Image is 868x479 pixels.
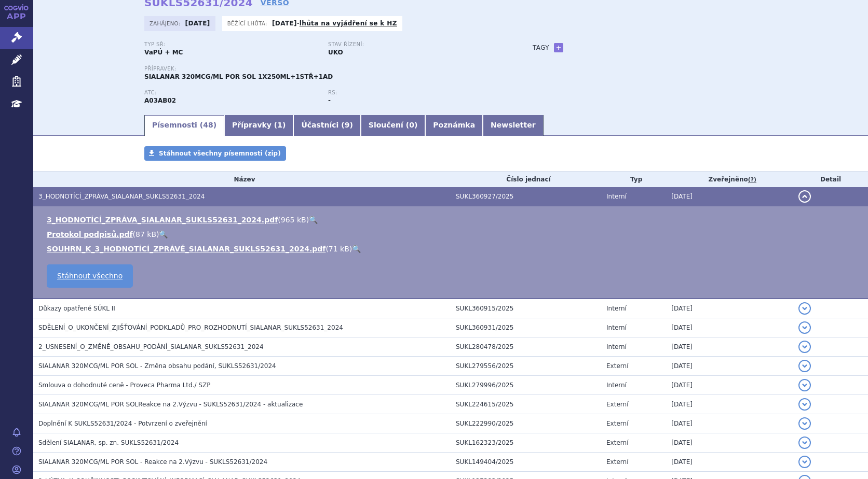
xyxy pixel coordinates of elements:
[666,376,793,395] td: [DATE]
[606,401,628,408] span: Externí
[451,187,601,206] td: SUKL360927/2025
[38,193,205,200] span: 3_HODNOTÍCÍ_ZPRÁVA_SIALANAR_SUKLS52631_2024
[451,172,601,187] th: Číslo jednací
[606,439,628,446] span: Externí
[159,150,281,157] span: Stáhnout všechny písemnosti (zip)
[272,19,397,27] p: -
[227,19,269,27] span: Běžící lhůta:
[451,395,601,414] td: SUKL224615/2025
[293,115,360,136] a: Účastníci (9)
[606,305,627,312] span: Interní
[798,360,811,372] button: detail
[606,458,628,466] span: Externí
[451,299,601,318] td: SUKL360915/2025
[47,230,133,238] a: Protokol podpisů.pdf
[38,343,264,350] span: 2_USNESENÍ_O_ZMĚNĚ_OBSAHU_PODÁNÍ_SIALANAR_SUKLS52631_2024
[606,382,627,389] span: Interní
[185,20,210,27] strong: [DATE]
[798,436,811,449] button: detail
[666,318,793,337] td: [DATE]
[352,245,361,253] a: 🔍
[606,420,628,427] span: Externí
[666,414,793,433] td: [DATE]
[38,382,210,389] span: Smlouva o dohodnuté ceně - Proveca Pharma Ltd./ SZP
[38,439,179,446] span: Sdělení SIALANAR, sp. zn. SUKLS52631/2024
[451,433,601,453] td: SUKL162323/2025
[309,216,318,224] a: 🔍
[554,43,563,52] a: +
[47,229,858,239] li: ( )
[798,398,811,411] button: detail
[329,245,349,253] span: 71 kB
[47,244,858,254] li: ( )
[361,115,425,136] a: Sloučení (0)
[798,321,811,334] button: detail
[666,337,793,357] td: [DATE]
[666,172,793,187] th: Zveřejněno
[144,41,318,48] p: Typ SŘ:
[47,215,858,225] li: ( )
[38,458,267,466] span: SIALANAR 320MCG/ML POR SOL - Reakce na 2.Výzvu - SUKLS52631/2024
[144,115,224,136] a: Písemnosti (48)
[144,49,183,56] strong: VaPÚ + MC
[451,318,601,337] td: SUKL360931/2025
[606,193,627,200] span: Interní
[300,20,397,27] a: lhůta na vyjádření se k HZ
[47,216,278,224] a: 3_HODNOTÍCÍ_ZPRÁVA_SIALANAR_SUKLS52631_2024.pdf
[798,341,811,353] button: detail
[272,20,297,27] strong: [DATE]
[281,216,306,224] span: 965 kB
[135,230,156,238] span: 87 kB
[328,90,501,96] p: RS:
[606,362,628,370] span: Externí
[144,146,286,161] a: Stáhnout všechny písemnosti (zip)
[38,420,207,427] span: Doplnění K SUKLS52631/2024 - Potvrzení o zveřejnění
[451,376,601,395] td: SUKL279996/2025
[277,121,282,129] span: 1
[144,97,176,104] strong: GLYKOPYRRONIUM-BROMID
[606,343,627,350] span: Interní
[150,19,182,27] span: Zahájeno:
[409,121,414,129] span: 0
[666,453,793,472] td: [DATE]
[748,176,756,184] abbr: (?)
[606,324,627,331] span: Interní
[666,395,793,414] td: [DATE]
[798,379,811,391] button: detail
[224,115,293,136] a: Přípravky (1)
[451,337,601,357] td: SUKL280478/2025
[47,245,325,253] a: SOUHRN_K_3_HODNOTÍCÍ_ZPRÁVĚ_SIALANAR_SUKLS52631_2024.pdf
[798,302,811,315] button: detail
[666,299,793,318] td: [DATE]
[798,190,811,203] button: detail
[144,90,318,96] p: ATC:
[33,172,451,187] th: Název
[345,121,350,129] span: 9
[601,172,666,187] th: Typ
[159,230,168,238] a: 🔍
[328,41,501,48] p: Stav řízení:
[328,97,331,104] strong: -
[533,41,549,54] h3: Tagy
[666,187,793,206] td: [DATE]
[38,362,276,370] span: SIALANAR 320MCG/ML POR SOL - Změna obsahu podání, SUKLS52631/2024
[798,417,811,430] button: detail
[203,121,213,129] span: 48
[666,433,793,453] td: [DATE]
[451,357,601,376] td: SUKL279556/2025
[451,453,601,472] td: SUKL149404/2025
[144,73,333,80] span: SIALANAR 320MCG/ML POR SOL 1X250ML+1STŘ+1AD
[425,115,483,136] a: Poznámka
[451,414,601,433] td: SUKL222990/2025
[38,324,343,331] span: SDĚLENÍ_O_UKONČENÍ_ZJIŠŤOVÁNÍ_PODKLADŮ_PRO_ROZHODNUTÍ_SIALANAR_SUKLS52631_2024
[798,456,811,468] button: detail
[38,401,303,408] span: SIALANAR 320MCG/ML POR SOLReakce na 2.Výzvu - SUKLS52631/2024 - aktualizace
[144,66,512,72] p: Přípravek:
[666,357,793,376] td: [DATE]
[38,305,115,312] span: Důkazy opatřené SÚKL II
[793,172,868,187] th: Detail
[483,115,544,136] a: Newsletter
[328,49,343,56] strong: UKO
[47,264,133,288] a: Stáhnout všechno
